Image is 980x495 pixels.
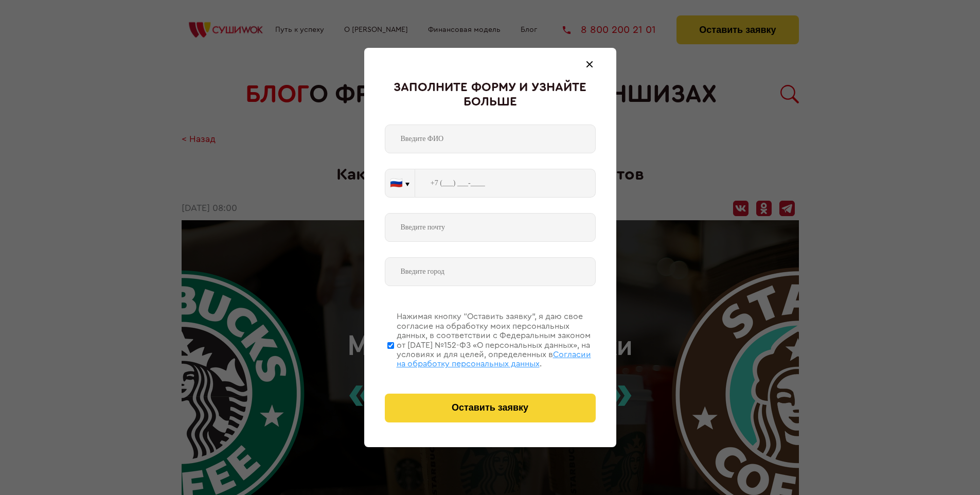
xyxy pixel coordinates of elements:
span: Согласии на обработку персональных данных [397,350,591,368]
div: Заполните форму и узнайте больше [385,81,596,109]
button: 🇷🇺 [385,169,415,197]
div: Нажимая кнопку “Оставить заявку”, я даю свое согласие на обработку моих персональных данных, в со... [397,312,596,368]
input: Введите город [385,257,596,286]
input: Введите почту [385,213,596,242]
input: +7 (___) ___-____ [415,169,596,198]
input: Введите ФИО [385,125,596,153]
button: Оставить заявку [385,394,596,422]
